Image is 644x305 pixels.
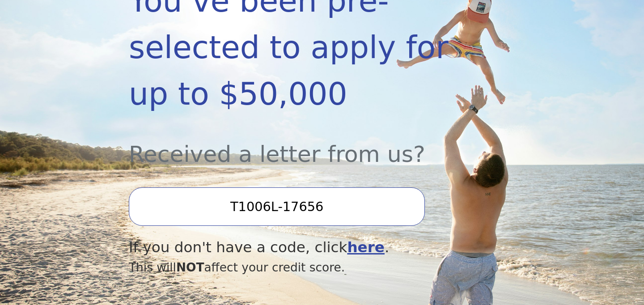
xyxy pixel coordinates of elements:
div: If you don't have a code, click . [129,237,457,258]
input: Enter your Offer Code: [129,187,425,226]
div: Received a letter from us? [129,117,457,171]
span: NOT [176,260,204,274]
div: This will affect your credit score. [129,258,457,276]
a: here [347,239,385,256]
